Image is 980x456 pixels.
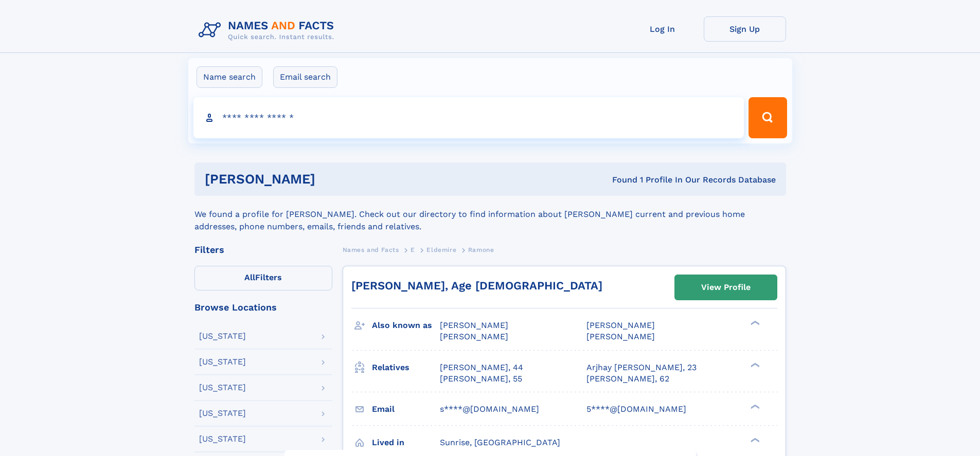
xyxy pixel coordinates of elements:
[586,332,655,341] span: [PERSON_NAME]
[193,97,744,138] input: search input
[411,243,415,256] a: E
[468,246,494,253] span: Ramone
[194,16,343,44] img: Logo Names and Facts
[701,276,751,299] div: View Profile
[440,362,523,373] a: [PERSON_NAME], 44
[440,332,508,341] span: [PERSON_NAME]
[199,384,246,392] div: [US_STATE]
[372,317,440,334] h3: Also known as
[704,16,786,42] a: Sign Up
[411,246,415,253] span: E
[586,362,697,373] a: Arjhay [PERSON_NAME], 23
[440,373,522,385] a: [PERSON_NAME], 55
[748,403,760,410] div: ❯
[273,66,337,88] label: Email search
[199,332,246,340] div: [US_STATE]
[199,358,246,366] div: [US_STATE]
[197,66,262,88] label: Name search
[199,435,246,443] div: [US_STATE]
[194,245,332,254] div: Filters
[749,97,787,138] button: Search Button
[205,173,464,186] h1: [PERSON_NAME]
[351,279,602,292] a: [PERSON_NAME], Age [DEMOGRAPHIC_DATA]
[372,359,440,376] h3: Relatives
[372,434,440,451] h3: Lived in
[440,320,508,330] span: [PERSON_NAME]
[586,373,669,385] a: [PERSON_NAME], 62
[194,196,786,233] div: We found a profile for [PERSON_NAME]. Check out our directory to find information about [PERSON_N...
[748,436,760,443] div: ❯
[464,174,776,186] div: Found 1 Profile In Our Records Database
[621,16,704,42] a: Log In
[675,275,777,300] a: View Profile
[194,303,332,312] div: Browse Locations
[748,320,760,326] div: ❯
[194,266,332,290] label: Filters
[199,409,246,417] div: [US_STATE]
[372,400,440,418] h3: Email
[440,437,560,447] span: Sunrise, [GEOGRAPHIC_DATA]
[244,272,255,282] span: All
[426,246,456,253] span: Eldemire
[748,361,760,368] div: ❯
[426,243,456,256] a: Eldemire
[586,320,655,330] span: [PERSON_NAME]
[343,243,399,256] a: Names and Facts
